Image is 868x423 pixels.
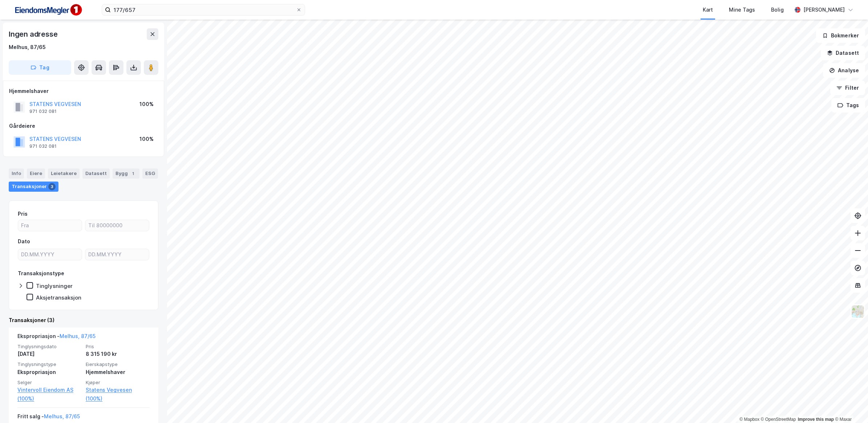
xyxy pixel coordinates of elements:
[17,368,81,377] div: Ekspropriasjon
[36,294,81,301] div: Aksjetransaksjon
[139,135,154,143] div: 100%
[823,63,865,78] button: Analyse
[9,168,24,179] div: Info
[803,5,845,14] div: [PERSON_NAME]
[9,87,158,95] div: Hjemmelshaver
[139,100,154,109] div: 100%
[113,168,139,179] div: Bygg
[60,333,96,339] a: Melhus, 87/65
[9,43,46,52] div: Melhus, 87/65
[816,28,865,43] button: Bokmerker
[18,249,82,260] input: DD.MM.YYYY
[17,386,81,403] a: Vintervoll Eiendom AS (100%)
[703,5,713,14] div: Kart
[17,332,96,343] div: Ekspropriasjon -
[729,5,755,14] div: Mine Tags
[798,417,834,422] a: Improve this map
[86,343,150,350] span: Pris
[851,305,865,318] img: Z
[18,269,64,278] div: Transaksjonstype
[129,170,137,177] div: 1
[12,2,84,18] img: F4PB6Px+NJ5v8B7XTbfpPpyloAAAAASUVORK5CYII=
[17,350,81,358] div: [DATE]
[111,4,296,15] input: Søk på adresse, matrikkel, gårdeiere, leietakere eller personer
[18,237,30,246] div: Dato
[821,46,865,60] button: Datasett
[36,282,73,289] div: Tinglysninger
[832,388,868,423] div: Kontrollprogram for chat
[86,361,150,367] span: Eierskapstype
[9,182,58,192] div: Transaksjoner
[27,168,45,179] div: Eiere
[9,60,71,75] button: Tag
[739,417,759,422] a: Mapbox
[17,379,81,386] span: Selger
[29,143,57,149] div: 971 032 081
[142,168,158,179] div: ESG
[18,220,82,231] input: Fra
[86,386,150,403] a: Statens Vegvesen (100%)
[48,168,80,179] div: Leietakere
[9,316,158,325] div: Transaksjoner (3)
[9,28,59,40] div: Ingen adresse
[85,249,149,260] input: DD.MM.YYYY
[831,98,865,113] button: Tags
[17,361,81,367] span: Tinglysningstype
[9,122,158,130] div: Gårdeiere
[86,350,150,358] div: 8 315 190 kr
[17,343,81,350] span: Tinglysningsdato
[832,388,868,423] iframe: Chat Widget
[86,368,150,377] div: Hjemmelshaver
[85,220,149,231] input: Til 80000000
[771,5,784,14] div: Bolig
[44,413,80,419] a: Melhus, 87/65
[18,210,28,218] div: Pris
[29,109,57,114] div: 971 032 081
[48,183,56,190] div: 3
[761,417,796,422] a: OpenStreetMap
[86,379,150,386] span: Kjøper
[830,81,865,95] button: Filter
[82,168,110,179] div: Datasett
